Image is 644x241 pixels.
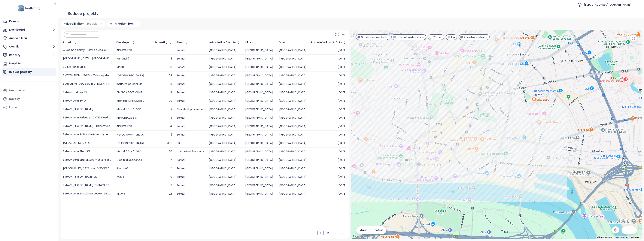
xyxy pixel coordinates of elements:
[360,228,368,232] span: Mapa
[63,116,112,119] div: Bytový dom Palisády, [DATE] Vjazd, [DATE] Spevnené plochy
[177,66,204,68] div: Zámer
[311,193,347,195] div: [DATE]
[279,184,306,187] div: [GEOGRAPHIC_DATA]
[63,83,112,85] div: Budova na [GEOGRAPHIC_DATA] v [GEOGRAPHIC_DATA]
[312,232,314,234] span: left
[117,57,129,60] div: Panenská
[631,236,641,238] a: Podmienky
[311,108,347,111] div: [DATE]
[279,83,306,85] div: [GEOGRAPHIC_DATA]
[279,108,306,111] div: [GEOGRAPHIC_DATA]
[63,192,112,195] div: Bytový dom, Drotárska cesta-[GEOGRAPHIC_DATA]
[2,104,56,111] div: Pomoc
[209,159,241,161] div: [GEOGRAPHIC_DATA]
[209,57,241,60] div: [GEOGRAPHIC_DATA]
[245,49,274,51] div: [GEOGRAPHIC_DATA] I
[278,41,286,44] div: Obec
[177,150,204,153] div: Územné rozhodnutie
[311,167,347,170] div: [DATE]
[68,10,99,17] div: Budúce projekty
[9,88,25,93] div: Nastavenia
[279,159,306,161] div: [GEOGRAPHIC_DATA]
[209,176,241,178] div: [GEOGRAPHIC_DATA]
[177,133,204,136] div: Zámer
[333,230,338,236] a: 3
[177,193,204,195] div: Zámer
[208,41,236,44] div: Katastrálne územie
[245,150,274,153] div: [GEOGRAPHIC_DATA] I
[117,133,145,136] div: P.G. Development Group
[9,36,27,41] div: Analýza trhu
[154,41,167,44] div: Jednotky
[209,74,241,77] div: [GEOGRAPHIC_DATA]
[279,117,306,119] div: [GEOGRAPHIC_DATA]
[375,228,383,232] span: Satelit
[117,100,145,102] div: Architectural Studio Zeppelin
[117,74,144,77] div: [GEOGRAPHIC_DATA]
[117,150,145,153] div: Mestská časť [GEOGRAPHIC_DATA]
[451,35,455,39] span: EIA
[117,159,142,161] div: Gleditsia Residence
[117,117,138,119] div: ARMATRADE GRP
[279,57,306,60] div: [GEOGRAPHIC_DATA]
[177,176,204,178] div: Zámer
[149,184,172,187] div: 9
[325,230,331,236] a: 2
[397,35,424,39] span: Územné rozhodnutie
[63,99,86,102] div: Bytový dom BWG
[149,150,172,153] div: 60
[2,60,56,67] a: Projekty
[209,193,241,195] div: [GEOGRAPHIC_DATA]
[63,41,73,44] div: Projekt
[245,41,253,44] div: Okres
[279,125,306,127] div: [GEOGRAPHIC_DATA]
[245,117,274,119] div: [GEOGRAPHIC_DATA] I
[209,83,241,85] div: [GEOGRAPHIC_DATA]
[209,49,241,51] div: [GEOGRAPHIC_DATA]
[209,108,241,111] div: [GEOGRAPHIC_DATA]
[311,125,347,127] div: [DATE]
[279,150,306,153] div: [GEOGRAPHIC_DATA]
[245,108,274,111] div: [GEOGRAPHIC_DATA] I
[117,125,132,127] div: INGPROJECT
[311,176,347,178] div: [DATE]
[279,133,306,136] div: [GEOGRAPHIC_DATA]
[117,193,125,195] div: Aktiv s
[209,117,241,119] div: [GEOGRAPHIC_DATA]
[63,133,108,136] div: Bytový dom Pri Habánskom mlyne
[63,167,112,170] div: [GEOGRAPHIC_DATA] na [GEOGRAPHIC_DATA] v [GEOGRAPHIC_DATA]
[245,100,274,102] div: [GEOGRAPHIC_DATA] I
[177,159,204,161] div: Zámer
[9,97,20,101] div: Návody
[245,91,274,94] div: [GEOGRAPHIC_DATA] I
[311,66,347,68] div: [DATE]
[63,150,92,153] div: Bytový dom Studnička
[209,133,241,136] div: [GEOGRAPHIC_DATA]
[9,70,32,74] div: Budúce projekty
[361,35,387,39] span: Stavebné povolenie
[63,159,112,161] div: Bytový dom charakteru mestskej bytovej vily, [GEOGRAPHIC_DATA]
[279,167,306,170] div: [GEOGRAPHIC_DATA]
[149,125,172,127] div: 4
[245,133,274,136] div: [GEOGRAPHIC_DATA] I
[597,236,612,239] button: Klávesové skratky
[279,49,306,51] div: [GEOGRAPHIC_DATA]
[63,74,112,77] div: BYTOVÝ DOM - BWG, K Železnej studienke
[311,57,347,60] div: [DATE]
[149,117,172,119] div: 4
[614,236,629,238] span: Údaje máp ©2025
[311,91,347,94] div: [DATE]
[149,74,172,77] div: 28
[311,49,347,51] div: [DATE]
[279,74,306,77] div: [GEOGRAPHIC_DATA]
[245,66,274,68] div: [GEOGRAPHIC_DATA] I
[279,66,306,68] div: [GEOGRAPHIC_DATA]
[86,22,98,26] span: 1 pravidlo
[177,117,204,119] div: Zámer
[310,230,316,236] li: Predchádzajúca strana
[279,193,306,195] div: [GEOGRAPHIC_DATA]
[117,108,145,111] div: Mestská časť [GEOGRAPHIC_DATA]
[177,184,204,187] div: Zámer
